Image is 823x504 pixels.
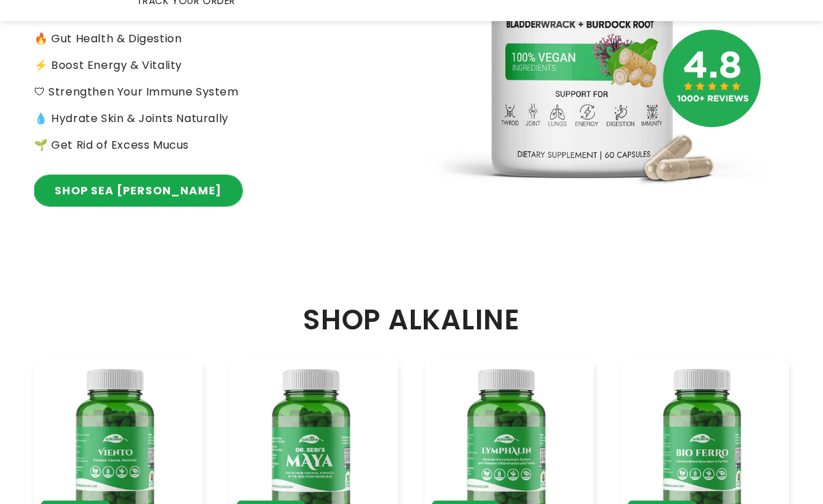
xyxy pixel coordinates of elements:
p: ⚡️ Boost Energy & Vitality [34,56,364,76]
p: 🔥 Gut Health & Digestion [34,29,364,49]
h2: SHOP ALKALINE [34,303,789,337]
p: 🌱 Get Rid of Excess Mucus [34,136,364,155]
a: SHOP SEA [PERSON_NAME] [34,175,242,206]
p: 🛡 Strengthen Your Immune System [34,83,364,102]
p: 💧 Hydrate Skin & Joints Naturally [34,109,364,129]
